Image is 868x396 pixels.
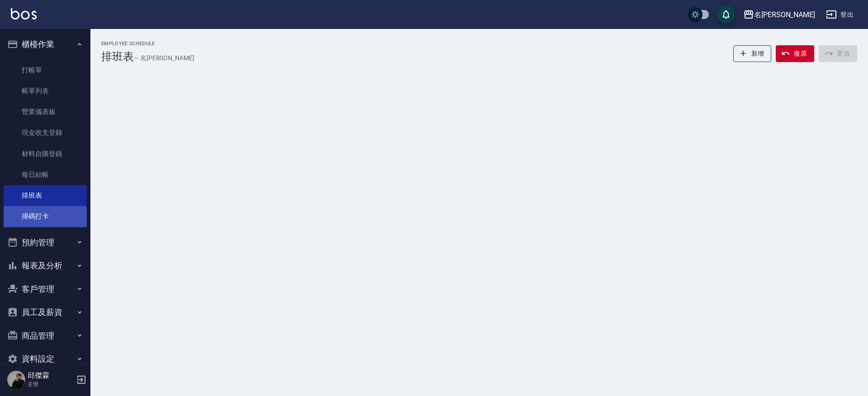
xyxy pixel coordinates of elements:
[822,6,857,23] button: 登出
[101,50,134,63] h3: 排班表
[740,5,819,24] button: 名[PERSON_NAME]
[4,254,87,277] button: 報表及分析
[4,81,87,101] a: 帳單列表
[28,371,74,380] h5: 邱傑霖
[4,185,87,206] a: 排班表
[4,60,87,81] a: 打帳單
[4,101,87,122] a: 營業儀表板
[754,9,815,20] div: 名[PERSON_NAME]
[4,143,87,164] a: 材料自購登錄
[776,45,814,62] button: 復原
[4,206,87,227] a: 掃碼打卡
[4,301,87,324] button: 員工及薪資
[4,122,87,143] a: 現金收支登錄
[134,53,194,63] h6: — 名[PERSON_NAME]
[733,45,772,62] button: 新增
[717,5,735,24] button: save
[4,277,87,301] button: 客戶管理
[11,8,37,19] img: Logo
[4,324,87,348] button: 商品管理
[4,33,87,56] button: 櫃檯作業
[7,371,25,389] img: Person
[4,347,87,371] button: 資料設定
[4,164,87,185] a: 每日結帳
[28,380,74,388] p: 主管
[101,41,194,47] h2: Employee Schedule
[4,231,87,254] button: 預約管理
